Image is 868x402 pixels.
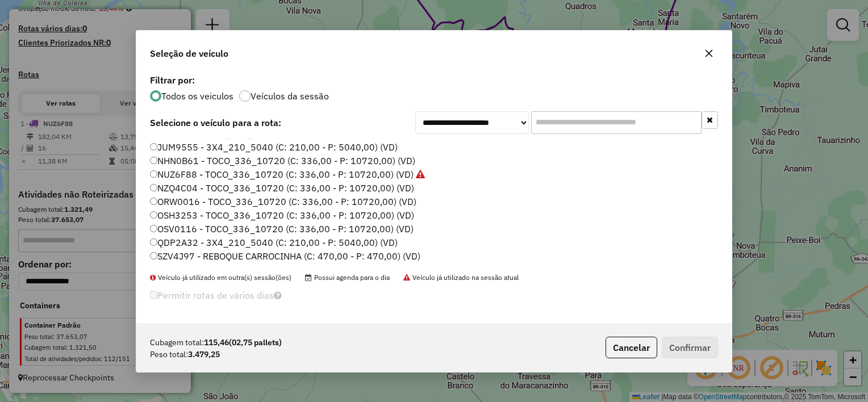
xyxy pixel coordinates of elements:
label: QDP2A32 - 3X4_210_5040 (C: 210,00 - P: 5040,00) (VD) [150,236,398,249]
label: Permitir rotas de vários dias [150,284,282,306]
span: Peso total: [150,349,188,361]
label: ORW0016 - TOCO_336_10720 (C: 336,00 - P: 10720,00) (VD) [150,195,416,208]
span: (02,75 pallets) [229,337,282,347]
input: Permitir rotas de vários dias [150,291,157,299]
input: NHN0B61 - TOCO_336_10720 (C: 336,00 - P: 10720,00) (VD) [150,157,157,164]
input: SZV4J97 - REBOQUE CARROCINHA (C: 470,00 - P: 470,00) (VD) [150,252,157,259]
input: NUZ6F88 - TOCO_336_10720 (C: 336,00 - P: 10720,00) (VD) [150,170,157,178]
strong: Selecione o veículo para a rota: [150,117,281,128]
input: OSH3253 - TOCO_336_10720 (C: 336,00 - P: 10720,00) (VD) [150,211,157,219]
label: NHN0B61 - TOCO_336_10720 (C: 336,00 - P: 10720,00) (VD) [150,154,415,167]
span: Seleção de veículo [150,47,228,60]
label: OSH3253 - TOCO_336_10720 (C: 336,00 - P: 10720,00) (VD) [150,208,414,222]
label: OSV0116 - TOCO_336_10720 (C: 336,00 - P: 10720,00) (VD) [150,222,414,236]
label: Todos os veiculos [161,91,233,101]
input: QDP2A32 - 3X4_210_5040 (C: 210,00 - P: 5040,00) (VD) [150,238,157,246]
input: ORW0016 - TOCO_336_10720 (C: 336,00 - P: 10720,00) (VD) [150,198,157,205]
input: JUM9555 - 3X4_210_5040 (C: 210,00 - P: 5040,00) (VD) [150,143,157,150]
strong: 3.479,25 [188,349,220,361]
span: Possui agenda para o dia [305,273,390,282]
span: Veículo já utilizado em outra(s) sessão(ões) [150,273,291,282]
strong: 115,46 [204,337,282,349]
label: NUZ6F88 - TOCO_336_10720 (C: 336,00 - P: 10720,00) (VD) [150,167,425,181]
span: Veículo já utilizado na sessão atual [403,273,519,282]
label: Veículos da sessão [251,91,329,101]
label: JUM9555 - 3X4_210_5040 (C: 210,00 - P: 5040,00) (VD) [150,140,398,154]
label: NZQ4C04 - TOCO_336_10720 (C: 336,00 - P: 10720,00) (VD) [150,181,414,195]
i: Veículo já utilizado na sessão atual [416,170,425,179]
i: Selecione pelo menos um veículo [274,291,282,300]
label: SZV4J97 - REBOQUE CARROCINHA (C: 470,00 - P: 470,00) (VD) [150,249,420,263]
input: OSV0116 - TOCO_336_10720 (C: 336,00 - P: 10720,00) (VD) [150,225,157,232]
input: NZQ4C04 - TOCO_336_10720 (C: 336,00 - P: 10720,00) (VD) [150,184,157,191]
label: Filtrar por: [150,73,718,87]
span: Cubagem total: [150,337,204,349]
button: Cancelar [606,337,657,358]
